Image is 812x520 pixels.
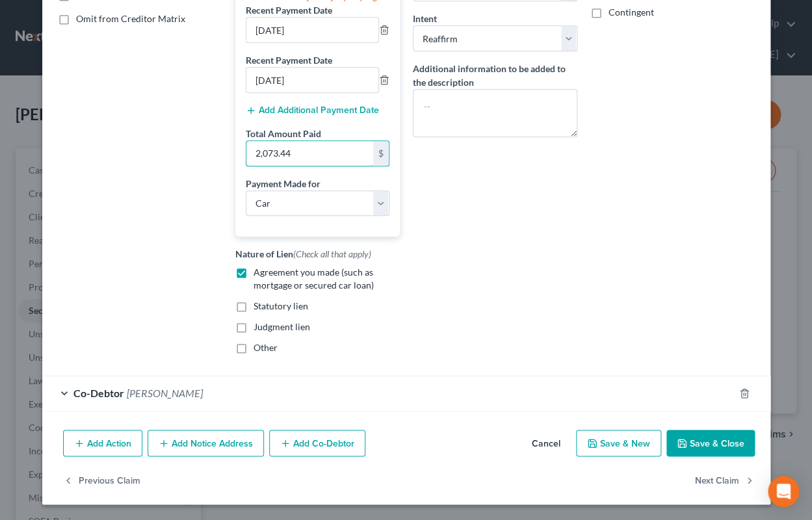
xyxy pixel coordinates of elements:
[63,467,140,494] button: Previous Claim
[246,127,321,140] label: Total Amount Paid
[246,141,373,166] input: 0.00
[235,247,371,261] label: Nature of Lien
[254,266,374,291] span: Agreement you made (such as mortgage or secured car loan)
[254,342,278,353] span: Other
[246,53,332,67] label: Recent Payment Date
[246,3,332,17] label: Recent Payment Date
[246,18,378,42] input: --
[127,387,203,399] span: [PERSON_NAME]
[269,430,365,457] button: Add Co-Debtor
[246,68,378,92] input: --
[246,105,379,116] button: Add Additional Payment Date
[576,430,661,457] button: Save & New
[768,476,799,507] div: Open Intercom Messenger
[609,6,654,18] span: Contingent
[373,141,389,166] div: $
[666,430,755,457] button: Save & Close
[521,431,571,457] button: Cancel
[695,467,755,494] button: Next Claim
[76,13,185,24] span: Omit from Creditor Matrix
[293,248,371,259] span: (Check all that apply)
[254,321,310,332] span: Judgment lien
[73,387,124,399] span: Co-Debtor
[246,177,321,190] label: Payment Made for
[63,430,142,457] button: Add Action
[254,300,308,311] span: Statutory lien
[413,12,437,25] label: Intent
[148,430,264,457] button: Add Notice Address
[413,62,577,89] label: Additional information to be added to the description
